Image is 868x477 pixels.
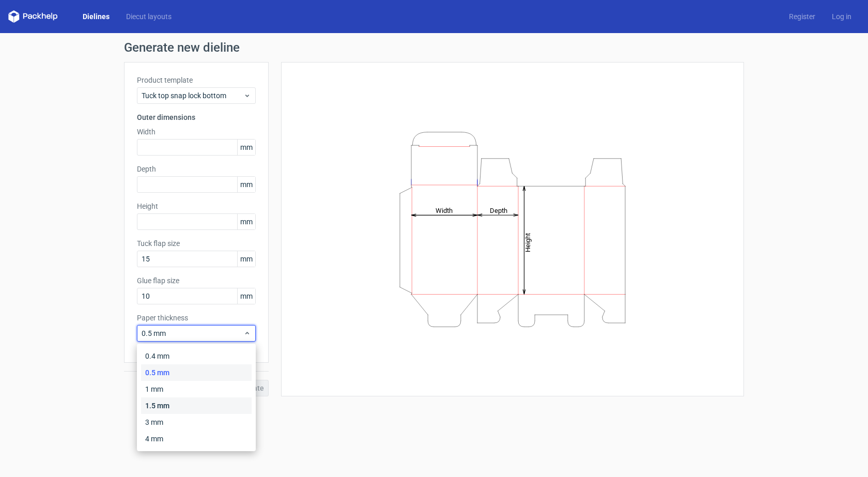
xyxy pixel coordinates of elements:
[142,328,243,338] span: 0.5 mm
[142,90,243,101] span: Tuck top snap lock bottom
[436,206,453,214] tspan: Width
[141,397,252,414] div: 1.5 mm
[141,430,252,447] div: 4 mm
[237,177,255,192] span: mm
[137,313,256,323] label: Paper thickness
[137,127,256,137] label: Width
[237,251,255,267] span: mm
[137,238,256,249] label: Tuck flap size
[137,75,256,85] label: Product template
[137,201,256,211] label: Height
[490,206,507,214] tspan: Depth
[237,288,255,304] span: mm
[137,164,256,174] label: Depth
[824,11,860,22] a: Log in
[137,275,256,286] label: Glue flap size
[141,381,252,397] div: 1 mm
[237,214,255,229] span: mm
[524,233,532,252] tspan: Height
[124,41,744,54] h1: Generate new dieline
[137,112,256,122] h3: Outer dimensions
[74,11,118,22] a: Dielines
[781,11,824,22] a: Register
[118,11,180,22] a: Diecut layouts
[141,364,252,381] div: 0.5 mm
[141,414,252,430] div: 3 mm
[237,140,255,155] span: mm
[141,348,252,364] div: 0.4 mm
